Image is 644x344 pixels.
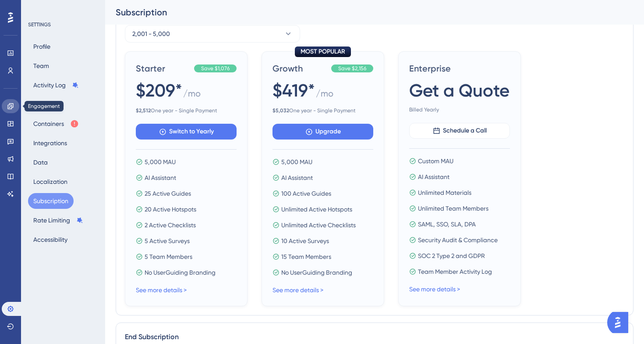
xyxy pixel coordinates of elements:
span: AI Assistant [145,172,176,183]
span: Custom MAU [418,156,453,166]
span: Growth [272,62,328,75]
span: Billed Yearly [409,106,510,113]
span: Save $2,156 [338,65,366,72]
iframe: UserGuiding AI Assistant Launcher [607,309,633,336]
span: No UserGuiding Branding [145,267,216,278]
span: AI Assistant [281,172,313,183]
span: / mo [316,87,333,104]
span: $209* [136,78,182,103]
span: 2 Active Checklists [145,220,196,230]
button: Containers [28,116,84,132]
b: $ 2,512 [136,107,151,114]
button: Profile [28,39,56,54]
span: 10 Active Surveys [281,236,329,246]
span: 5,000 MAU [145,157,176,167]
span: / mo [183,87,201,104]
div: Subscription [116,6,612,18]
button: Subscription [28,193,74,209]
span: Unlimited Active Hotspots [281,204,352,215]
button: Upgrade [272,124,373,140]
span: 2,001 - 5,000 [132,29,170,39]
b: $ 5,032 [272,107,289,114]
span: One year - Single Payment [272,107,373,114]
span: AI Assistant [418,172,449,182]
span: 15 Team Members [281,251,331,262]
span: One year - Single Payment [136,107,237,114]
span: Security Audit & Compliance [418,235,498,245]
button: Data [28,154,53,170]
span: 25 Active Guides [145,188,191,199]
div: MOST POPULAR [295,47,351,57]
div: End Subscription [125,332,624,342]
button: Accessibility [28,232,73,247]
span: Upgrade [315,126,341,137]
div: SETTINGS [28,21,99,28]
button: 2,001 - 5,000 [125,25,300,43]
span: Get a Quote [409,78,510,103]
span: 20 Active Hotspots [145,204,196,215]
button: Team [28,58,54,74]
span: No UserGuiding Branding [281,267,352,278]
span: Team Member Activity Log [418,266,492,277]
span: Save $1,076 [201,65,230,72]
button: Localization [28,174,73,190]
span: Unlimited Materials [418,187,471,198]
span: Unlimited Team Members [418,203,488,214]
span: SOC 2 Type 2 and GDPR [418,251,485,261]
button: Integrations [28,135,72,151]
span: 5 Active Surveys [145,236,190,246]
span: 5 Team Members [145,251,192,262]
span: Enterprise [409,62,510,75]
button: Switch to Yearly [136,124,237,140]
span: 100 Active Guides [281,188,331,199]
a: See more details > [136,287,187,294]
span: Schedule a Call [443,125,487,136]
a: See more details > [272,287,323,294]
button: Activity Log [28,77,84,93]
span: Starter [136,62,191,75]
span: $419* [272,78,315,103]
a: See more details > [409,286,460,293]
button: Installation [28,97,69,112]
span: 5,000 MAU [281,157,312,167]
span: Switch to Yearly [169,126,214,137]
span: SAML, SSO, SLA, DPA [418,219,476,229]
button: Rate Limiting [28,212,88,228]
span: Unlimited Active Checklists [281,220,356,230]
button: Schedule a Call [409,123,510,139]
